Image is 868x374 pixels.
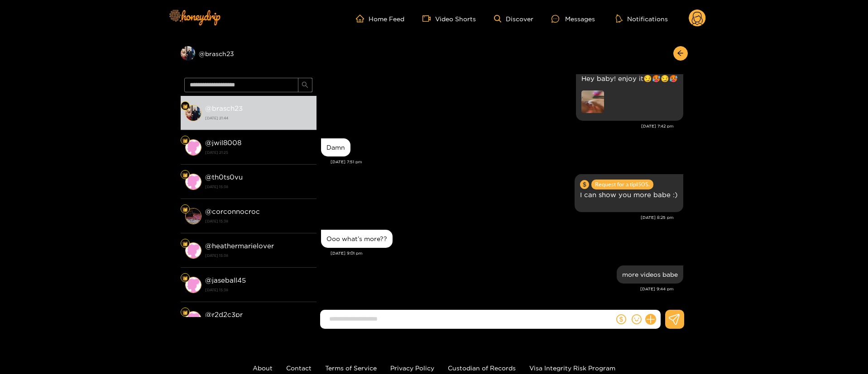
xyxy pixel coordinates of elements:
a: Custodian of Records [448,365,516,371]
strong: [DATE] 15:38 [205,286,312,294]
div: Sep. 25, 9:44 pm [617,265,683,284]
strong: @ th0ts0vu [205,173,243,181]
a: Terms of Service [325,365,377,371]
span: Request for a tip 150 $. [591,180,653,189]
a: Visa Integrity Risk Program [529,365,615,371]
img: Fan Level [182,138,188,143]
span: dollar-circle [580,180,589,189]
img: conversation [185,208,201,224]
strong: @ jaseball45 [205,276,246,284]
strong: [DATE] 21:25 [205,148,312,156]
span: smile [632,314,642,324]
strong: [DATE] 15:38 [205,183,312,191]
div: Messages [551,14,595,24]
button: arrow-left [673,46,688,61]
span: search [302,81,308,89]
p: I can show you more babe :) [580,189,678,200]
a: Discover [494,15,533,23]
img: Fan Level [182,172,188,178]
img: conversation [185,242,201,259]
img: conversation [185,311,201,327]
img: Fan Level [182,207,188,212]
strong: [DATE] 15:38 [205,217,312,225]
div: [DATE] 7:42 pm [321,123,674,129]
span: home [356,14,369,23]
img: conversation [185,277,201,293]
strong: @ brasch23 [205,104,243,112]
img: Fan Level [182,241,188,246]
span: video-camera [422,14,435,23]
a: Home Feed [356,14,404,23]
div: [DATE] 9:44 pm [321,286,674,292]
div: Damn [326,144,345,151]
div: Sep. 25, 7:51 pm [321,138,350,156]
a: Privacy Policy [390,365,434,371]
strong: @ heathermarielover [205,242,274,250]
strong: @ corconnocroc [205,208,260,215]
div: Sep. 25, 8:25 pm [575,174,683,212]
strong: @ jwil8008 [205,139,241,147]
button: dollar [614,312,628,326]
a: Video Shorts [422,14,476,23]
img: conversation [185,139,201,156]
span: dollar [616,314,626,324]
strong: @ r2d2c3pr [205,311,243,318]
img: preview [581,90,604,113]
img: conversation [185,105,201,121]
img: conversation [185,174,201,190]
div: more videos babe [622,271,678,278]
button: search [298,78,312,92]
img: Fan Level [182,104,188,109]
span: arrow-left [677,50,684,57]
div: @brasch23 [181,46,317,61]
div: [DATE] 7:51 pm [331,159,683,165]
img: Fan Level [182,275,188,281]
div: Sep. 25, 7:42 pm [576,68,683,121]
div: [DATE] 8:25 pm [321,214,674,221]
img: Fan Level [182,310,188,315]
a: About [253,365,273,371]
button: Notifications [613,14,671,23]
p: Hey baby! enjoy it😏🥵😏🥵 [581,73,678,84]
div: Sep. 25, 9:01 pm [321,230,393,248]
a: Contact [286,365,312,371]
strong: [DATE] 21:44 [205,114,312,122]
div: Ooo what’s more?? [326,235,387,242]
strong: [DATE] 15:38 [205,251,312,260]
div: [DATE] 9:01 pm [331,250,683,256]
